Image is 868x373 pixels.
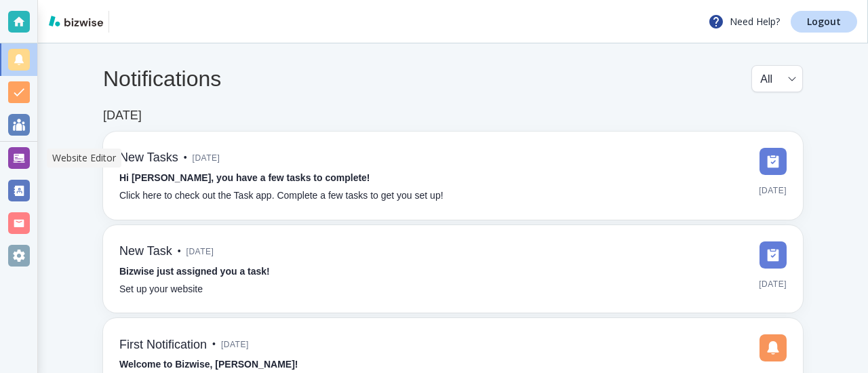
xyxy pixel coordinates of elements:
p: Logout [807,17,841,26]
img: DashboardSidebarTasks.svg [759,148,787,175]
h6: [DATE] [103,109,142,123]
h6: New Task [119,244,172,259]
span: [DATE] [193,148,220,168]
strong: Welcome to Bizwise, [PERSON_NAME]! [119,359,298,370]
img: DashboardSidebarNotification.svg [759,334,787,361]
img: bizwise [49,16,103,26]
span: [DATE] [759,274,787,294]
strong: Bizwise just assigned you a task! [119,266,270,277]
p: • [178,244,181,259]
h6: First Notification [119,338,207,353]
a: New Task•[DATE]Bizwise just assigned you a task!Set up your website[DATE] [103,225,803,313]
h4: Notifications [103,66,221,92]
a: New Tasks•[DATE]Hi [PERSON_NAME], you have a few tasks to complete!Click here to check out the Ta... [103,132,803,220]
span: [DATE] [186,241,214,262]
span: [DATE] [759,180,787,201]
img: Dunnington Consulting [115,11,171,33]
img: DashboardSidebarTasks.svg [759,241,787,269]
p: Need Help? [708,14,780,30]
p: Set up your website [119,282,203,297]
strong: Hi [PERSON_NAME], you have a few tasks to complete! [119,172,370,183]
span: [DATE] [221,334,249,355]
a: Logout [791,11,857,33]
div: All [760,66,794,92]
p: Click here to check out the Task app. Complete a few tasks to get you set up! [119,189,443,203]
p: Website Editor [52,151,116,165]
p: • [184,151,187,165]
h6: New Tasks [119,151,178,165]
p: • [212,337,216,352]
